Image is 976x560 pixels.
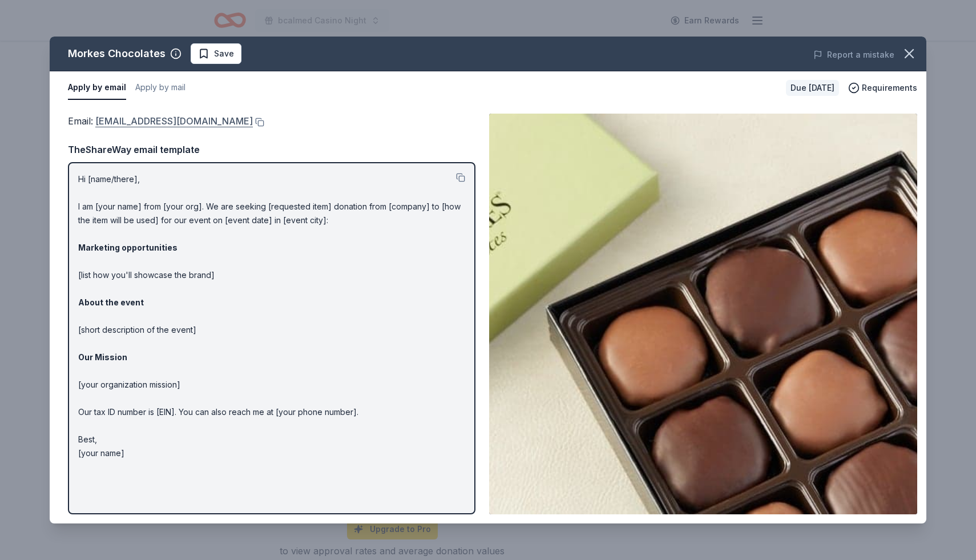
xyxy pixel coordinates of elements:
[68,45,166,63] div: Morkes Chocolates
[135,76,185,100] button: Apply by mail
[68,142,475,157] div: TheShareWay email template
[68,76,126,100] button: Apply by email
[68,115,253,127] span: Email :
[191,43,241,64] button: Save
[813,48,894,62] button: Report a mistake
[78,172,465,460] p: Hi [name/there], I am [your name] from [your org]. We are seeking [requested item] donation from ...
[78,243,178,252] strong: Marketing opportunities
[848,81,917,95] button: Requirements
[78,352,127,362] strong: Our Mission
[214,47,234,61] span: Save
[862,81,917,95] span: Requirements
[489,114,917,514] img: Image for Morkes Chocolates
[786,80,839,96] div: Due [DATE]
[95,114,253,128] a: [EMAIL_ADDRESS][DOMAIN_NAME]
[78,297,144,307] strong: About the event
